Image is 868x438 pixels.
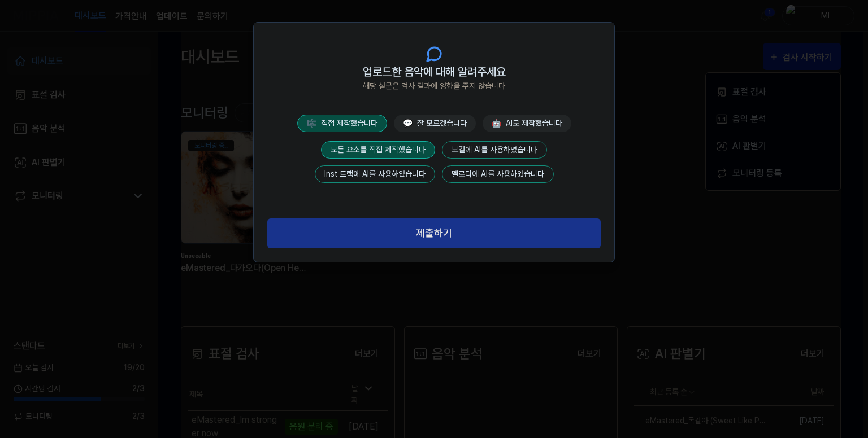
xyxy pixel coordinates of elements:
[492,119,501,128] span: 🤖
[483,115,571,132] button: 🤖AI로 제작했습니다
[267,218,601,248] button: 제출하기
[315,165,435,183] button: Inst 트랙에 AI를 사용하였습니다
[363,80,505,92] span: 해당 설문은 검사 결과에 영향을 주지 않습니다
[394,115,476,132] button: 💬잘 모르겠습니다
[403,119,413,128] span: 💬
[321,141,435,159] button: 모든 요소를 직접 제작했습니다
[442,165,554,183] button: 멜로디에 AI를 사용하였습니다
[297,115,387,132] button: 🎼직접 제작했습니다
[363,63,506,80] span: 업로드한 음악에 대해 알려주세요
[442,141,547,159] button: 보컬에 AI를 사용하였습니다
[307,119,316,128] span: 🎼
